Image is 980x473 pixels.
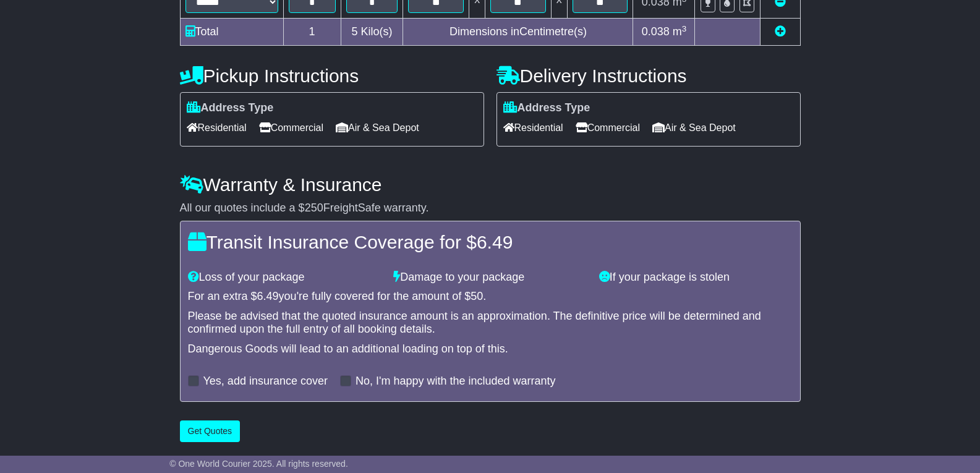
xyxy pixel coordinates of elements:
[503,101,590,115] label: Address Type
[403,19,633,46] td: Dimensions in Centimetre(s)
[673,25,687,38] span: m
[305,202,323,214] span: 250
[341,19,403,46] td: Kilo(s)
[180,19,283,46] td: Total
[503,118,563,137] span: Residential
[188,232,793,252] h4: Transit Insurance Coverage for $
[477,232,513,252] span: 6.49
[187,118,247,137] span: Residential
[652,118,736,137] span: Air & Sea Depot
[471,290,483,302] span: 50
[351,25,357,38] span: 5
[188,310,793,336] div: Please be advised that the quoted insurance amount is an approximation. The definitive price will...
[593,271,799,284] div: If your package is stolen
[188,343,793,356] div: Dangerous Goods will lead to an additional loading on top of this.
[775,25,786,38] a: Add new item
[169,459,348,469] span: © One World Courier 2025. All rights reserved.
[182,271,388,284] div: Loss of your package
[642,25,670,38] span: 0.038
[259,118,323,137] span: Commercial
[496,66,801,86] h4: Delivery Instructions
[283,19,341,46] td: 1
[188,290,793,304] div: For an extra $ you're fully covered for the amount of $ .
[187,101,274,115] label: Address Type
[180,420,241,442] button: Get Quotes
[180,202,801,215] div: All our quotes include a $ FreightSafe warranty.
[257,290,279,302] span: 6.49
[682,24,687,33] sup: 3
[180,66,484,86] h4: Pickup Instructions
[356,375,556,388] label: No, I'm happy with the included warranty
[336,118,419,137] span: Air & Sea Depot
[180,174,801,195] h4: Warranty & Insurance
[576,118,640,137] span: Commercial
[387,271,593,284] div: Damage to your package
[203,375,328,388] label: Yes, add insurance cover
